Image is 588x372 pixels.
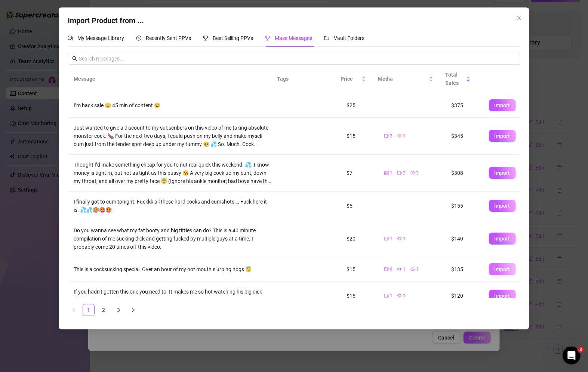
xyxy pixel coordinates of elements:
[384,236,389,241] span: video-camera
[68,304,80,316] button: left
[265,35,270,41] span: trophy
[489,263,516,275] button: Import
[74,226,271,251] div: Do you wanna see what my fat booty and big titties can do? This is a 40 minute compilation of me ...
[334,35,364,41] span: Vault Folders
[131,308,136,312] span: right
[271,65,316,93] th: Tags
[516,15,522,21] span: close
[489,233,516,245] button: Import
[74,124,271,148] div: Just wanted to give a discount to my subscribers on this video of me taking absolute monster cock...
[72,56,77,61] span: search
[390,133,393,140] span: 2
[341,93,378,118] td: $25
[341,220,378,257] td: $20
[403,292,406,300] span: 1
[397,267,402,272] span: gif
[83,304,95,316] li: 1
[74,265,271,273] div: This is a cocksucking special. Over an hour of my hot mouth slurping hogs 😇
[495,266,510,272] span: Import
[403,170,406,177] span: 2
[113,304,124,316] li: 3
[495,102,510,108] span: Import
[489,167,516,179] button: Import
[384,171,389,175] span: picture
[390,292,393,300] span: 1
[416,266,419,273] span: 1
[489,99,516,111] button: Import
[489,130,516,142] button: Import
[324,35,329,41] span: folder
[384,267,389,272] span: video-camera
[83,304,94,316] a: 1
[446,155,483,192] td: $308
[446,220,483,257] td: $140
[495,236,510,242] span: Import
[403,266,406,273] span: 1
[513,15,525,21] span: Close
[390,266,393,273] span: 9
[203,35,208,41] span: trophy
[98,304,109,316] a: 2
[397,294,402,298] span: eye
[136,35,141,41] span: history
[446,192,483,220] td: $155
[446,93,483,118] td: $375
[77,35,124,41] span: My Message Library
[403,133,406,140] span: 1
[446,257,483,282] td: $135
[513,12,525,24] button: Close
[495,203,510,209] span: Import
[390,170,393,177] span: 1
[335,65,372,93] th: Price
[341,118,378,155] td: $15
[341,257,378,282] td: $15
[68,16,144,25] span: Import Product from ...
[68,304,80,316] li: Previous Page
[403,235,406,242] span: 1
[74,288,271,304] div: If you hadn’t gotten this one you need to. It makes me so hot watching his big dick slide inside ...
[275,35,312,41] span: Mass Messages
[68,35,73,41] span: comment
[384,134,389,138] span: video-camera
[74,101,271,109] div: I’m back sale 😊 45 min of content 😉
[79,55,515,63] input: Search messages...
[578,347,584,353] span: 2
[563,347,581,365] iframe: Intercom live chat
[446,282,483,310] td: $120
[213,35,253,41] span: Best Selling PPVs
[98,304,110,316] li: 2
[495,293,510,299] span: Import
[127,304,139,316] button: right
[68,65,271,93] th: Message
[341,282,378,310] td: $15
[341,75,360,83] span: Price
[113,304,124,316] a: 3
[446,118,483,155] td: $345
[390,235,393,242] span: 1
[410,171,415,175] span: eye
[146,35,191,41] span: Recently Sent PPVs
[495,133,510,139] span: Import
[378,75,427,83] span: Media
[495,170,510,176] span: Import
[397,236,402,241] span: eye
[74,198,271,214] div: I finally got to cum tonight. Fuckkk all these hard cocks and cumshots…. Fuck here it is. 💦💦🥵🥵🥵
[416,170,419,177] span: 2
[341,192,378,220] td: $5
[341,155,378,192] td: $7
[489,290,516,302] button: Import
[445,71,465,87] span: Total Sales
[439,65,477,93] th: Total Sales
[127,304,139,316] li: Next Page
[397,134,402,138] span: eye
[489,200,516,212] button: Import
[372,65,439,93] th: Media
[71,308,76,312] span: left
[410,267,415,272] span: eye
[397,171,402,175] span: video-camera
[384,294,389,298] span: video-camera
[74,161,271,185] div: Thought I’d make something cheap for you to nut real quick this weekend. 💦. I know money is tight...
